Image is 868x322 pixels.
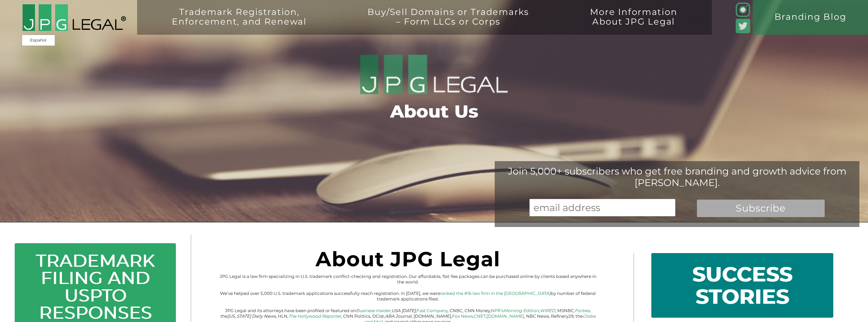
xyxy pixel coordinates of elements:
a: Fox News [452,314,473,319]
a: NPR’sMorning Edition [491,308,539,313]
img: Twitter_Social_Icon_Rounded_Square_Color-mid-green3-90.png [736,19,750,33]
a: Fast Company [417,308,448,313]
em: Morning Edition [504,308,539,313]
img: 2016-logo-black-letters-3-r.png [22,4,126,32]
img: glyph-logo_May2016-green3-90.png [736,3,750,17]
div: Join 5,000+ subscribers who get free branding and growth advice from [PERSON_NAME]. [495,165,859,188]
a: ranked the #16 law firm in the [GEOGRAPHIC_DATA] [440,291,551,296]
a: Buy/Sell Domains or Trademarks– Form LLCs or Corps [341,7,555,42]
p: We’ve helped over 5,000 U.S. trademark applications successfully reach registration. In [DATE], w... [217,291,599,302]
a: Business Insider [356,308,391,313]
a: More InformationAbout JPG Legal [564,7,703,42]
input: email address [529,199,675,216]
a: Forbes [575,308,590,313]
h1: About JPG Legal [217,253,599,268]
em: [US_STATE] Daily News [228,314,276,319]
a: Trademark Registration,Enforcement, and Renewal [146,7,333,42]
h1: SUCCESS STORIES [660,262,825,309]
a: CNET [474,314,486,319]
input: Subscribe [697,200,824,217]
a: Español [23,36,53,45]
p: JPG Legal is a law firm specializing in U.S. trademark conflict-checking and registration. Our af... [217,274,599,285]
a: [DOMAIN_NAME] [487,314,524,319]
a: The Hollywood Reporter [288,314,341,319]
em: USA [DATE] [392,308,416,313]
em: ABA Journal [385,314,412,319]
a: WIRED [540,308,555,313]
